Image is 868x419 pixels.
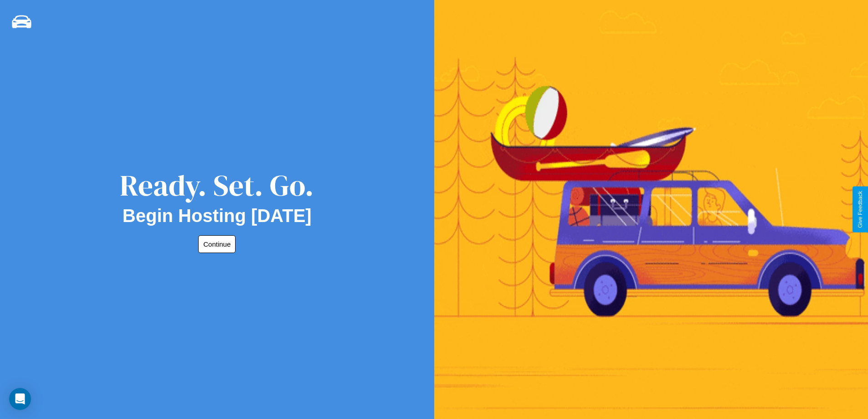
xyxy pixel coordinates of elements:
div: Ready. Set. Go. [120,165,314,206]
div: Open Intercom Messenger [9,388,31,410]
h2: Begin Hosting [DATE] [123,206,312,226]
div: Give Feedback [857,191,863,228]
button: Continue [198,235,236,253]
